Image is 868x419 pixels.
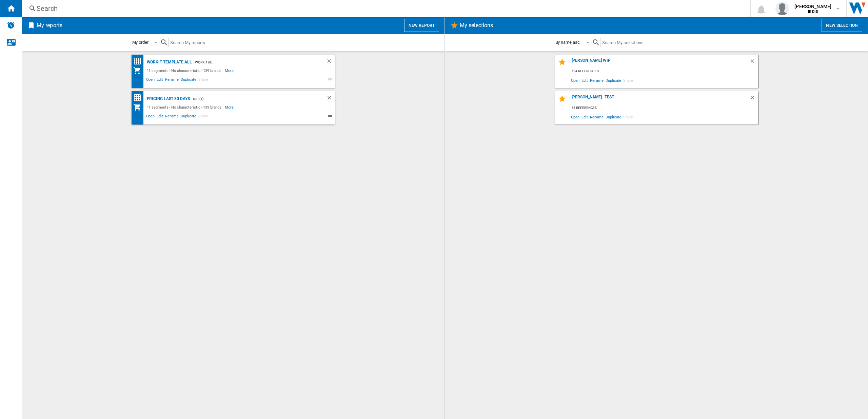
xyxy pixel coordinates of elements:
[37,4,732,13] div: Search
[458,19,494,32] h2: My selections
[145,103,225,111] div: 11 segments - No characteristic - 139 brands
[156,113,164,121] span: Edit
[35,19,64,32] h2: My reports
[570,76,581,85] span: Open
[133,103,145,111] div: My Assortment
[164,76,180,84] span: Rename
[580,112,589,121] span: Edit
[164,113,180,121] span: Rename
[156,76,164,84] span: Edit
[133,94,145,102] div: Price Matrix
[192,58,313,66] div: - Workit (8)
[132,40,149,45] div: My order
[605,76,622,85] span: Duplicate
[570,67,758,76] div: 154 references
[600,38,758,47] input: Search My selections
[749,95,758,104] div: Delete
[145,95,190,103] div: Pricing Last 30 days
[133,57,145,65] div: Price Matrix
[570,104,758,112] div: 54 references
[570,58,749,67] div: [PERSON_NAME] WIP
[145,113,156,121] span: Open
[622,112,634,121] span: Share
[225,66,235,75] span: More
[404,19,439,32] button: New report
[555,40,581,45] div: By name asc.
[589,76,605,85] span: Rename
[775,2,789,15] img: profile.jpg
[225,103,235,111] span: More
[808,9,818,14] b: IE DID
[180,76,197,84] span: Duplicate
[197,76,209,84] span: Share
[622,76,634,85] span: Share
[794,3,831,10] span: [PERSON_NAME]
[570,112,581,121] span: Open
[145,58,192,66] div: Workit Template All
[180,113,197,121] span: Duplicate
[570,95,749,104] div: [PERSON_NAME]- Test
[145,66,225,75] div: 11 segments - No characteristic - 139 brands
[822,19,862,32] button: New selection
[197,113,209,121] span: Share
[605,112,622,121] span: Duplicate
[190,95,313,103] div: - DID (1)
[580,76,589,85] span: Edit
[168,38,335,47] input: Search My reports
[589,112,605,121] span: Rename
[326,58,335,66] div: Delete
[133,66,145,75] div: My Assortment
[145,76,156,84] span: Open
[749,58,758,67] div: Delete
[7,21,15,29] img: alerts-logo.svg
[326,95,335,103] div: Delete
